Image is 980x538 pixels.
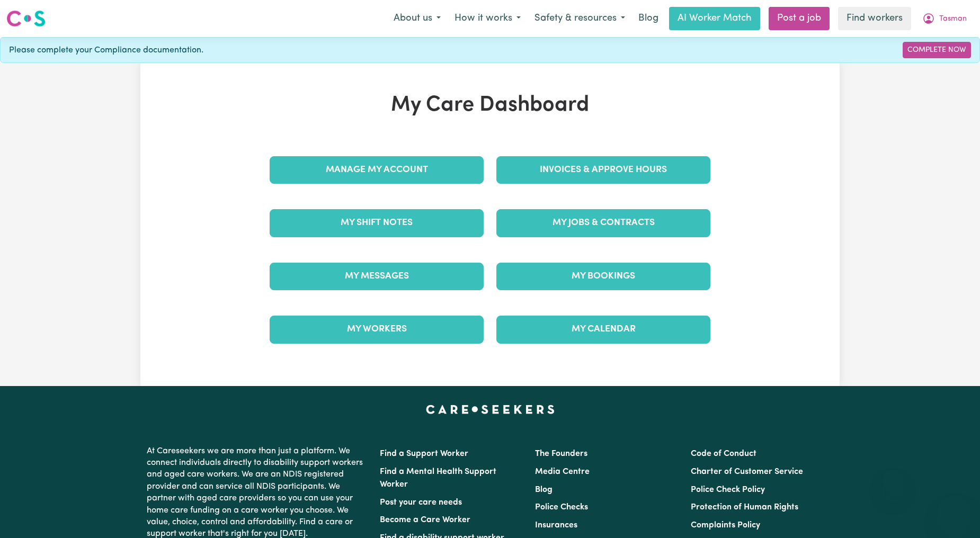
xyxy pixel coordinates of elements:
[938,496,972,530] iframe: Button to launch messaging window
[691,468,803,476] a: Charter of Customer Service
[535,468,590,476] a: Media Centre
[380,498,462,507] a: Post your care needs
[535,521,577,530] a: Insurances
[496,156,710,184] a: Invoices & Approve Hours
[380,450,468,458] a: Find a Support Worker
[448,7,528,30] button: How it works
[496,209,710,237] a: My Jobs & Contracts
[6,6,46,31] a: Careseekers logo
[691,450,756,458] a: Code of Conduct
[915,7,974,30] button: My Account
[387,7,448,30] button: About us
[903,42,971,58] a: Complete Now
[270,263,484,290] a: My Messages
[883,470,904,491] iframe: Close message
[769,7,830,30] a: Post a job
[263,93,717,118] h1: My Care Dashboard
[496,316,710,343] a: My Calendar
[528,7,632,30] button: Safety & resources
[380,468,496,489] a: Find a Mental Health Support Worker
[669,7,760,30] a: AI Worker Match
[9,44,203,57] span: Please complete your Compliance documentation.
[270,316,484,343] a: My Workers
[535,503,588,512] a: Police Checks
[380,516,470,524] a: Become a Care Worker
[270,156,484,184] a: Manage My Account
[691,521,760,530] a: Complaints Policy
[691,503,798,512] a: Protection of Human Rights
[939,13,967,25] span: Tasman
[838,7,911,30] a: Find workers
[535,486,553,494] a: Blog
[691,486,765,494] a: Police Check Policy
[426,405,555,414] a: Careseekers home page
[6,9,46,28] img: Careseekers logo
[496,263,710,290] a: My Bookings
[632,7,665,30] a: Blog
[535,450,587,458] a: The Founders
[270,209,484,237] a: My Shift Notes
